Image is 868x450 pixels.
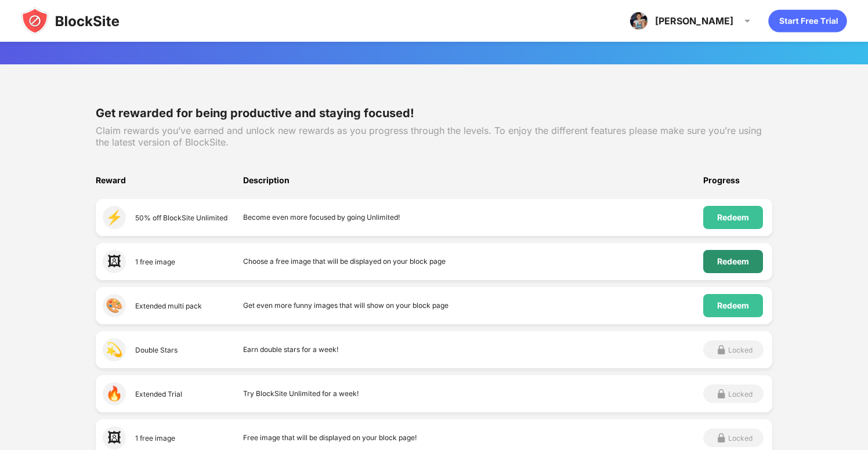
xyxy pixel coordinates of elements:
div: [PERSON_NAME] [655,15,733,27]
div: Locked [728,434,753,442]
div: Choose a free image that will be displayed on your block page [243,250,703,273]
img: grey-lock.svg [714,343,728,357]
div: Become even more focused by going Unlimited! [243,206,703,229]
img: ACg8ocIpqSXPqsGhNOhzIzb-XbGDfS2ooNWUIcO4zWasX2D7_UzrtBg=s96-c [630,12,648,30]
div: 1 free image [135,257,175,266]
div: Extended multi pack [135,302,202,310]
div: 🖼 [103,426,126,449]
div: 1 free image [135,434,175,442]
div: Redeem [717,301,749,310]
div: Get rewarded for being productive and staying focused! [96,106,773,120]
div: 💫 [103,338,126,361]
div: animation [768,9,847,32]
img: blocksite-icon-black.svg [21,7,120,35]
div: ⚡️ [103,206,126,229]
div: Progress [703,176,773,199]
div: 🖼 [103,250,126,273]
div: Redeem [717,257,749,266]
div: 50% off BlockSite Unlimited [135,213,227,222]
div: Get even more funny images that will show on your block page [243,294,703,317]
div: Reward [96,176,243,199]
div: Earn double stars for a week! [243,338,703,361]
div: 🔥 [103,382,126,405]
img: grey-lock.svg [714,387,728,401]
div: Redeem [717,213,749,222]
div: Try BlockSite Unlimited for a week! [243,382,703,405]
div: 🎨 [103,294,126,317]
div: Free image that will be displayed on your block page! [243,426,703,449]
div: Claim rewards you’ve earned and unlock new rewards as you progress through the levels. To enjoy t... [96,125,773,148]
img: grey-lock.svg [714,431,728,445]
div: Description [243,176,703,199]
div: Double Stars [135,346,178,354]
div: Locked [728,346,753,354]
div: Locked [728,390,753,398]
div: Extended Trial [135,390,182,398]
